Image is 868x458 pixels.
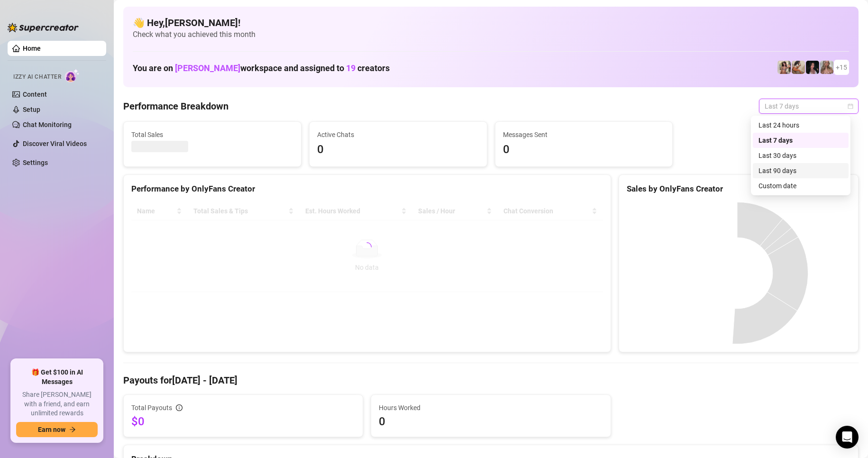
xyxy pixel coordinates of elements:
[836,426,859,449] div: Open Intercom Messenger
[175,63,240,73] span: [PERSON_NAME]
[379,414,603,429] span: 0
[317,129,479,140] span: Active Chats
[362,242,372,252] span: loading
[133,63,390,73] h1: You are on workspace and assigned to creators
[23,106,40,113] a: Setup
[23,140,87,147] a: Discover Viral Videos
[23,91,47,98] a: Content
[131,403,172,413] span: Total Payouts
[176,404,183,411] span: info-circle
[69,426,76,433] span: arrow-right
[23,159,48,166] a: Settings
[758,181,843,191] div: Custom date
[317,141,479,159] span: 0
[13,73,61,82] span: Izzy AI Chatter
[758,135,843,146] div: Last 7 days
[123,100,228,113] h4: Performance Breakdown
[131,183,603,195] div: Performance by OnlyFans Creator
[503,141,665,159] span: 0
[123,374,859,387] h4: Payouts for [DATE] - [DATE]
[131,129,293,140] span: Total Sales
[131,414,355,429] span: $0
[16,368,98,386] span: 🎁 Get $100 in AI Messages
[848,103,853,109] span: calendar
[758,150,843,161] div: Last 30 days
[820,61,833,74] img: Kenzie (@dmaxkenz)
[23,45,41,52] a: Home
[753,163,849,178] div: Last 90 days
[792,61,805,74] img: Kayla (@kaylathaylababy)
[753,178,849,193] div: Custom date
[23,121,72,128] a: Chat Monitoring
[758,165,843,176] div: Last 90 days
[65,69,80,82] img: AI Chatter
[758,120,843,130] div: Last 24 hours
[806,61,819,74] img: Baby (@babyyyybellaa)
[777,61,791,74] img: Avry (@avryjennervip)
[753,133,849,148] div: Last 7 days
[133,16,849,29] h4: 👋 Hey, [PERSON_NAME] !
[765,99,853,113] span: Last 7 days
[8,23,79,32] img: logo-BBDzfeDw.svg
[836,62,847,73] span: + 15
[16,390,98,418] span: Share [PERSON_NAME] with a friend, and earn unlimited rewards
[133,29,849,40] span: Check what you achieved this month
[346,63,356,73] span: 19
[379,403,603,413] span: Hours Worked
[16,422,98,437] button: Earn nowarrow-right
[753,118,849,133] div: Last 24 hours
[753,148,849,163] div: Last 30 days
[627,183,850,195] div: Sales by OnlyFans Creator
[38,426,65,433] span: Earn now
[503,129,665,140] span: Messages Sent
